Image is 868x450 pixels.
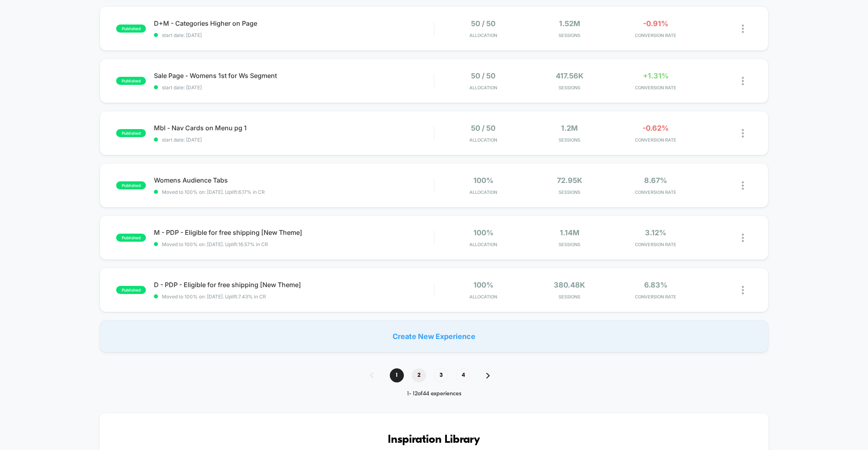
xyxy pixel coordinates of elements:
[471,72,495,80] span: 50 / 50
[116,129,146,137] span: published
[124,434,744,446] h3: Inspiration Library
[116,77,146,85] span: published
[456,368,470,382] span: 4
[162,294,266,300] span: Moved to 100% on: [DATE] . Uplift: 7.43% in CR
[116,234,146,242] span: published
[528,189,610,195] span: Sessions
[615,85,697,90] span: CONVERSION RATE
[469,137,497,143] span: Allocation
[390,368,404,382] span: 1
[469,242,497,247] span: Allocation
[162,241,268,247] span: Moved to 100% on: [DATE] . Uplift: 16.57% in CR
[162,189,265,195] span: Moved to 100% on: [DATE] . Uplift: 6.17% in CR
[154,281,434,289] span: D - PDP - Eligible for free shipping [New Theme]
[742,77,744,85] img: close
[154,19,434,27] span: D+M - Categories Higher on Page
[469,189,497,195] span: Allocation
[469,85,497,90] span: Allocation
[528,85,610,90] span: Sessions
[116,181,146,189] span: published
[100,320,768,352] div: Create New Experience
[615,33,697,38] span: CONVERSION RATE
[615,189,697,195] span: CONVERSION RATE
[561,124,578,132] span: 1.2M
[557,176,582,185] span: 72.95k
[645,228,666,237] span: 3.12%
[615,137,697,143] span: CONVERSION RATE
[643,19,668,28] span: -0.91%
[644,176,667,185] span: 8.67%
[560,228,579,237] span: 1.14M
[742,181,744,190] img: close
[471,124,495,132] span: 50 / 50
[116,286,146,294] span: published
[473,228,493,237] span: 100%
[469,294,497,300] span: Allocation
[528,242,610,247] span: Sessions
[154,137,434,143] span: start date: [DATE]
[742,286,744,294] img: close
[412,368,426,382] span: 2
[615,294,697,300] span: CONVERSION RATE
[615,242,697,247] span: CONVERSION RATE
[154,72,434,80] span: Sale Page - Womens 1st for Ws Segment
[154,84,434,90] span: start date: [DATE]
[528,294,610,300] span: Sessions
[528,137,610,143] span: Sessions
[469,33,497,38] span: Allocation
[528,33,610,38] span: Sessions
[154,124,434,132] span: Mbl - Nav Cards on Menu pg 1
[554,281,585,289] span: 380.48k
[556,72,583,80] span: 417.56k
[486,373,490,378] img: pagination forward
[559,19,580,28] span: 1.52M
[742,234,744,242] img: close
[643,72,669,80] span: +1.31%
[742,25,744,33] img: close
[362,390,506,397] div: 1 - 12 of 44 experiences
[643,124,669,132] span: -0.62%
[473,176,493,185] span: 100%
[434,368,448,382] span: 3
[644,281,667,289] span: 6.83%
[154,176,434,184] span: Womens Audience Tabs
[742,129,744,138] img: close
[154,228,434,236] span: M - PDP - Eligible for free shipping [New Theme]
[471,19,495,28] span: 50 / 50
[154,32,434,38] span: start date: [DATE]
[473,281,493,289] span: 100%
[116,25,146,33] span: published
